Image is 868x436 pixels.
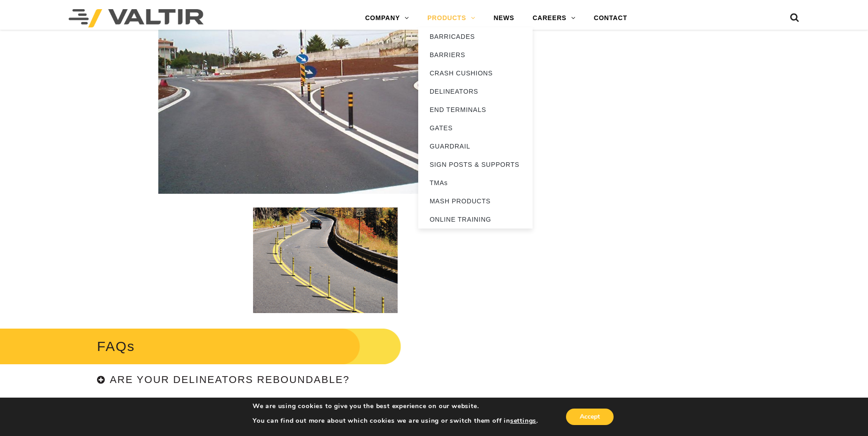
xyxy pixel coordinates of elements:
[418,155,533,174] a: SIGN POSTS & SUPPORTS
[510,417,536,425] button: settings
[523,9,585,27] a: CAREERS
[97,395,436,418] h4: Are Dura-Post® and Safe-Hit® product line parts interchangeable?
[418,27,533,46] a: BARRICADES
[418,210,533,229] a: ONLINE TRAINING
[253,417,538,425] p: You can find out more about which cookies we are using or switch them off in .
[566,409,614,425] button: Accept
[418,119,533,137] a: GATES
[253,402,538,410] p: We are using cookies to give you the best experience on our website.
[585,9,636,27] a: CONTACT
[418,174,533,192] a: TMAs
[418,64,533,82] a: CRASH CUSHIONS
[418,101,533,119] a: END TERMINALS
[418,9,485,27] a: PRODUCTS
[418,192,533,210] a: MASH PRODUCTS
[418,46,533,64] a: BARRIERS
[69,9,204,27] img: Valtir
[485,9,523,27] a: NEWS
[418,82,533,101] a: DELINEATORS
[110,374,350,385] h4: Are your delineators reboundable?
[418,137,533,155] a: GUARDRAIL
[356,9,418,27] a: COMPANY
